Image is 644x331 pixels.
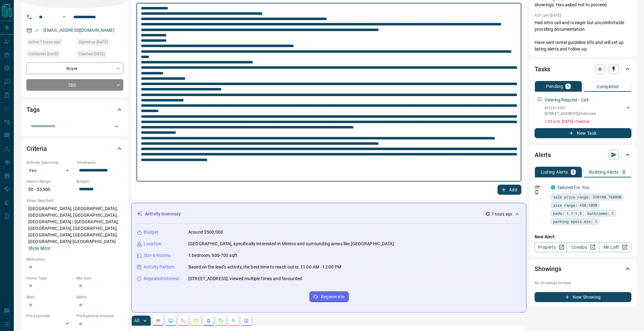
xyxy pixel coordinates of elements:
p: Off [535,184,547,190]
h2: Tags [26,105,39,115]
button: Regenerate [309,291,349,302]
a: [EMAIL_ADDRESS][DOMAIN_NAME] [43,28,114,33]
p: Min Size: [76,275,123,281]
svg: Email Verified [35,28,39,33]
p: Timeframe: [76,160,123,165]
p: Had intro call and is eager but uncomfortable providing documentation. Have sent rental guideline... [535,19,631,52]
span: size range: 450,1098 [553,202,597,208]
svg: Agent Actions [244,318,249,323]
div: Wed Aug 03 2022 [26,51,73,59]
span: Contacted [DATE] [29,51,58,57]
p: All [134,318,139,323]
p: [GEOGRAPHIC_DATA], specifically interested in Mimico and surrounding areas like [GEOGRAPHIC_DATA] [188,241,394,247]
p: Location [144,241,161,247]
div: Wed Jul 20 2022 [76,39,123,47]
div: Activity Summary7 hours ago [137,208,521,220]
p: Activity Pattern [144,264,175,270]
p: [GEOGRAPHIC_DATA], [GEOGRAPHIC_DATA], [GEOGRAPHIC_DATA], [GEOGRAPHIC_DATA], [GEOGRAPHIC_DATA] | [... [26,203,123,253]
p: [STREET_ADDRESS] , Etobicoke [545,111,596,117]
div: TBD [26,79,123,91]
p: 0 [623,170,625,174]
h2: Criteria [26,144,47,154]
div: Criteria [26,141,123,156]
p: Motivation: [26,257,123,262]
p: 7 hours ago [491,211,512,217]
p: Pre-Approval Amount: [76,313,123,319]
span: parking spots min: 1 [553,218,597,225]
svg: Notes [156,318,161,323]
span: Claimed [DATE] [79,51,105,57]
svg: Lead Browsing Activity [168,318,173,323]
button: Show More [28,245,50,252]
p: Pending [546,84,563,89]
p: Beds: [26,294,73,300]
div: Wed Jul 20 2022 [76,51,123,59]
p: $0 - $3,500 [26,184,73,195]
h2: Alerts [535,150,551,160]
h2: Showings [535,264,561,274]
div: Mon Aug 11 2025 [26,39,73,47]
a: Tailored For You [557,185,589,190]
a: Condos [567,242,599,252]
p: Based on the lead's activity, the best time to reach out is: 11:00 AM - 12:00 PM [188,264,341,270]
p: Viewing Request - Call [545,97,588,103]
p: Pre-Approved: [26,313,73,319]
div: W12313391[STREET_ADDRESS],Etobicoke [545,104,631,118]
p: Repeated Interest [144,275,179,282]
div: Tags [26,102,123,117]
button: Add [497,185,521,195]
p: Home Type: [26,275,73,281]
div: Showings [535,261,631,276]
p: Search Range: [26,179,73,184]
span: bathrooms: 1 [587,210,614,216]
p: Around $500,000 [188,229,223,236]
p: Budget [144,229,158,236]
p: 1 [572,170,575,174]
p: Listing Alerts [541,170,568,174]
p: No showings booked [535,280,631,286]
svg: Push Notification Only [535,190,539,194]
button: Open [60,13,68,21]
span: Signed up [DATE] [79,39,108,45]
svg: Emails [193,318,198,323]
p: 4:01 pm [DATE] [535,13,561,18]
p: Completed [597,84,619,89]
div: Tasks [535,62,631,77]
span: sale price range: 359100,768900 [553,194,621,200]
svg: Requests [219,318,224,323]
svg: Listing Alerts [206,318,211,323]
a: Property [535,242,567,252]
p: Budget: [76,179,123,184]
p: New Alert: [535,234,631,240]
div: Buyer [26,62,123,74]
button: Open [112,122,121,131]
p: Actively Searching: [26,160,73,165]
p: Areas Searched: [26,198,123,203]
div: Yes [26,165,73,176]
button: New Task [535,128,631,138]
h2: Tasks [535,64,550,74]
div: condos.ca [551,185,555,190]
p: Activity Summary [145,211,181,217]
p: Baths: [76,294,123,300]
p: [STREET_ADDRESS], viewed multiple times and favourited [188,275,302,282]
a: Mr.Loft [599,242,631,252]
div: Alerts [535,147,631,162]
button: New Showing [535,292,631,302]
span: Active 7 hours ago [29,39,60,45]
p: W12313391 [545,105,596,111]
p: Building Alerts [589,170,619,174]
p: 1 bedroom, 500-700 sqft [188,252,237,259]
p: Size & Rooms [144,252,171,259]
p: 1 [567,84,569,89]
svg: Opportunities [231,318,236,323]
span: beds: 1.1-1.9 [553,210,582,216]
svg: Calls [181,318,186,323]
p: 1:20 p.m. [DATE] - Overdue [545,119,631,124]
